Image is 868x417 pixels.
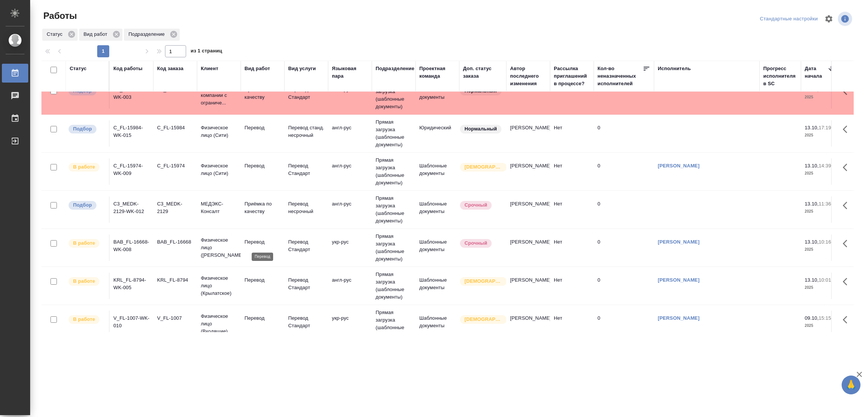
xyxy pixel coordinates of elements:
[201,200,237,215] p: МЕДЭКС-Консалт
[84,31,110,38] p: Вид работ
[288,124,324,139] p: Перевод станд. несрочный
[372,115,416,152] td: Прямая загрузка (шаблонные документы)
[288,276,324,291] p: Перевод Стандарт
[838,120,856,138] button: Здесь прячутся важные кнопки
[506,120,550,147] td: [PERSON_NAME]
[819,315,831,321] p: 15:15
[506,196,550,223] td: [PERSON_NAME]
[554,65,590,87] div: Рассылка приглашений в процессе?
[658,315,700,321] a: [PERSON_NAME]
[805,246,835,253] p: 2025
[805,315,819,321] p: 09.10,
[819,163,831,169] p: 14:39
[805,65,827,80] div: Дата начала
[506,273,550,299] td: [PERSON_NAME]
[191,46,222,57] span: из 1 страниц
[550,158,594,185] td: Нет
[68,276,105,287] div: Исполнитель выполняет работу
[328,273,372,299] td: англ-рус
[820,10,838,28] span: Настроить таблицу
[328,196,372,223] td: англ-рус
[110,120,153,147] td: C_FL-15984-WK-015
[805,277,819,283] p: 13.10,
[201,236,237,259] p: Физическое лицо ([PERSON_NAME])
[245,65,270,72] div: Вид работ
[819,125,831,130] p: 17:19
[465,163,502,171] p: [DEMOGRAPHIC_DATA]
[68,200,105,210] div: Можно подбирать исполнителей
[201,124,237,139] p: Физическое лицо (Сити)
[550,196,594,223] td: Нет
[805,125,819,130] p: 13.10,
[506,82,550,109] td: Газизов Ринат
[465,277,502,285] p: [DEMOGRAPHIC_DATA]
[110,311,153,337] td: V_FL-1007-WK-010
[805,132,835,139] p: 2025
[805,201,819,207] p: 13.10,
[332,65,368,80] div: Языковая пара
[157,124,193,132] div: C_FL-15984
[47,31,65,38] p: Статус
[110,273,153,299] td: KRL_FL-8794-WK-005
[245,276,281,284] p: Перевод
[41,10,77,22] span: Работы
[416,120,459,147] td: Юридический
[328,82,372,109] td: англ-рус
[594,158,654,185] td: 0
[73,316,95,323] p: В работе
[550,235,594,261] td: Нет
[594,82,654,109] td: 0
[805,322,835,330] p: 2025
[288,238,324,253] p: Перевод Стандарт
[288,314,324,330] p: Перевод Стандарт
[73,201,92,209] p: Подбор
[288,200,324,215] p: Перевод несрочный
[805,163,819,169] p: 13.10,
[598,65,643,87] div: Кол-во неназначенных исполнителей
[838,158,856,176] button: Здесь прячутся важные кнопки
[510,65,546,87] div: Автор последнего изменения
[376,65,414,72] div: Подразделение
[113,65,142,72] div: Код работы
[845,377,857,393] span: 🙏
[157,276,193,284] div: KRL_FL-8794
[245,162,281,170] p: Перевод
[805,170,835,177] p: 2025
[819,239,831,245] p: 10:16
[157,314,193,322] div: V_FL-1007
[658,163,700,169] a: [PERSON_NAME]
[245,238,281,246] p: Перевод
[838,235,856,253] button: Здесь прячутся важные кнопки
[594,196,654,223] td: 0
[416,311,459,337] td: Шаблонные документы
[68,314,105,325] div: Исполнитель выполняет работу
[328,120,372,147] td: англ-рус
[245,200,281,215] p: Приёмка по качеству
[68,124,105,134] div: Можно подбирать исполнителей
[465,239,487,247] p: Срочный
[157,238,193,246] div: BAB_FL-16668
[245,314,281,322] p: Перевод
[805,208,835,215] p: 2025
[465,125,497,133] p: Нормальный
[110,235,153,261] td: BAB_FL-16668-WK-008
[68,162,105,172] div: Исполнитель выполняет работу
[128,31,167,38] p: Подразделение
[758,13,820,25] div: split button
[465,201,487,209] p: Срочный
[550,120,594,147] td: Нет
[73,277,95,285] p: В работе
[328,158,372,185] td: англ-рус
[416,158,459,185] td: Шаблонные документы
[416,196,459,223] td: Шаблонные документы
[658,239,700,245] a: [PERSON_NAME]
[465,316,502,323] p: [DEMOGRAPHIC_DATA]
[201,313,237,335] p: Физическое лицо (Входящие)
[372,77,416,114] td: Прямая загрузка (шаблонные документы)
[805,239,819,245] p: 13.10,
[550,273,594,299] td: Нет
[201,274,237,297] p: Физическое лицо (Крылатское)
[594,311,654,337] td: 0
[157,162,193,170] div: C_FL-15974
[79,29,122,41] div: Вид работ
